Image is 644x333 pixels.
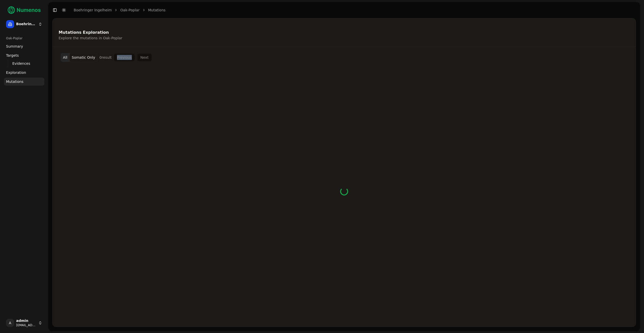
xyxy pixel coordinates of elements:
div: Explore the mutations in Oak-Poplar [59,36,628,41]
button: Aadmin[EMAIL_ADDRESS] [4,317,44,329]
a: Mutations [4,78,44,86]
a: Oak-Poplar [120,8,139,13]
button: Toggle Dark Mode [60,7,67,14]
button: Somatic Only [70,53,97,62]
a: Boehringer Ingelheim [74,8,112,13]
span: admin [16,319,36,323]
button: Toggle Sidebar [51,7,58,14]
span: Boehringer Ingelheim [16,22,36,26]
span: Mutations [6,79,23,84]
span: Summary [6,44,23,49]
img: Numenos [4,4,44,16]
a: Summary [4,42,44,50]
span: Evidences [12,61,30,66]
span: A [6,319,14,327]
span: 0 result [99,55,112,59]
button: Boehringer Ingelheim [4,18,44,30]
span: Exploration [6,70,26,75]
nav: breadcrumb [74,8,166,13]
span: Targets [6,53,19,58]
a: Exploration [4,69,44,77]
div: Mutations Exploration [59,30,628,35]
div: Oak-Poplar [4,34,44,42]
span: [EMAIL_ADDRESS] [16,323,36,327]
a: Mutations [148,8,166,13]
a: Evidences [10,60,38,67]
button: All [61,53,70,62]
a: Targets [4,51,44,59]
